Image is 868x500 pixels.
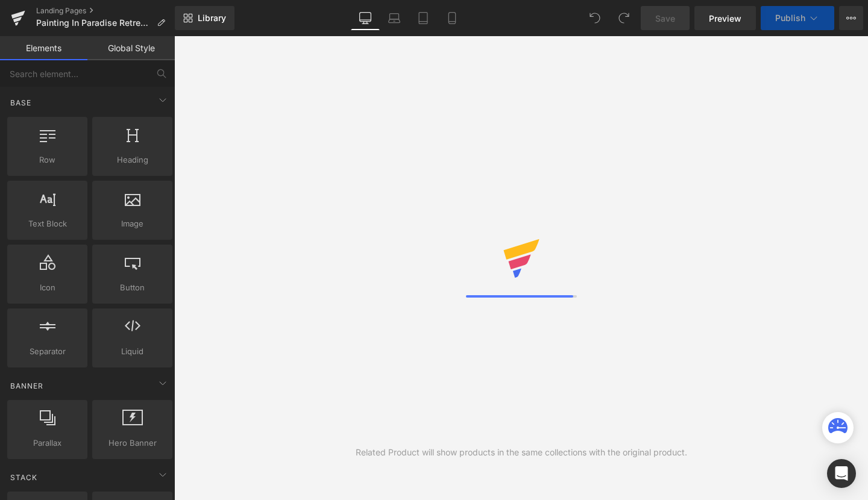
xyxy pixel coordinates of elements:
[583,6,607,30] button: Undo
[775,13,805,23] span: Publish
[87,36,175,60] a: Global Style
[9,380,45,392] span: Banner
[198,13,226,23] span: Library
[380,6,409,30] a: Laptop
[36,18,152,28] span: Painting In Paradise Retreat - Backup
[612,6,636,30] button: Redo
[11,437,84,449] span: Parallax
[827,459,856,488] div: Open Intercom Messenger
[9,97,33,108] span: Base
[96,437,169,449] span: Hero Banner
[655,12,675,25] span: Save
[356,446,687,459] div: Related Product will show products in the same collections with the original product.
[11,217,84,230] span: Text Block
[96,345,169,358] span: Liquid
[96,154,169,166] span: Heading
[175,6,234,30] a: New Library
[709,12,741,25] span: Preview
[11,345,84,358] span: Separator
[96,217,169,230] span: Image
[36,6,175,16] a: Landing Pages
[694,6,756,30] a: Preview
[96,281,169,294] span: Button
[11,154,84,166] span: Row
[9,472,39,483] span: Stack
[761,6,834,30] button: Publish
[438,6,467,30] a: Mobile
[11,281,84,294] span: Icon
[351,6,380,30] a: Desktop
[839,6,863,30] button: More
[409,6,438,30] a: Tablet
